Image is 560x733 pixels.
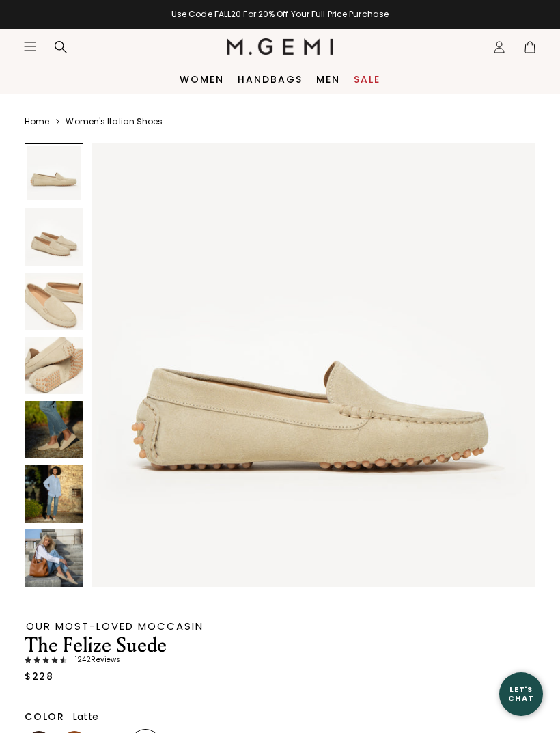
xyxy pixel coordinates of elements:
span: Latte [73,710,98,723]
div: Our Most-Loved Moccasin [26,621,309,631]
div: Let's Chat [499,685,543,702]
a: Home [25,116,49,127]
h2: Color [25,711,65,722]
a: Men [316,74,340,85]
img: The Felize Suede [25,273,83,330]
h1: The Felize Suede [25,635,309,656]
img: M.Gemi [227,38,334,55]
a: 1242Reviews [25,656,309,664]
img: The Felize Suede [25,465,83,523]
a: Women's Italian Shoes [66,116,163,127]
div: $228 [25,669,53,683]
a: Handbags [238,74,303,85]
img: The Felize Suede [92,143,535,587]
a: Women [180,74,224,85]
span: 1242 Review s [67,656,120,664]
img: The Felize Suede [25,208,83,266]
img: The Felize Suede [25,401,83,458]
img: The Felize Suede [25,337,83,394]
button: Open site menu [23,40,37,53]
a: Sale [354,74,380,85]
img: The Felize Suede [25,529,83,587]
